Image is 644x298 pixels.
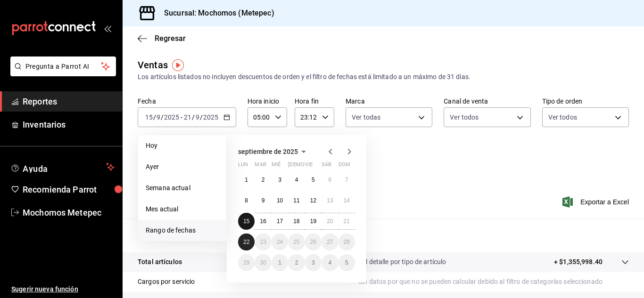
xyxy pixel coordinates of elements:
[554,257,603,267] p: + $1,355,998.40
[310,197,316,204] abbr: 12 de septiembre de 2025
[243,218,249,225] abbr: 15 de septiembre de 2025
[172,59,184,71] img: Tooltip marker
[192,113,195,121] span: /
[164,113,180,121] input: ----
[146,183,219,193] span: Semana actual
[238,171,255,188] button: 1 de septiembre de 2025
[243,239,249,245] abbr: 22 de septiembre de 2025
[444,98,530,105] label: Canal de venta
[238,148,298,155] span: septiembre de 2025
[327,218,333,225] abbr: 20 de septiembre de 2025
[564,196,629,208] span: Exportar a Excel
[305,254,322,271] button: 3 de octubre de 2025
[255,171,271,188] button: 2 de septiembre de 2025
[322,171,338,188] button: 6 de septiembre de 2025
[238,161,248,171] abbr: lunes
[260,259,266,266] abbr: 30 de septiembre de 2025
[345,177,348,183] abbr: 7 de septiembre de 2025
[272,161,281,171] abbr: miércoles
[288,213,305,230] button: 18 de septiembre de 2025
[288,192,305,209] button: 11 de septiembre de 2025
[10,56,116,76] button: Pregunta a Parrot AI
[272,192,288,209] button: 10 de septiembre de 2025
[138,257,182,267] p: Total artículos
[305,234,322,250] button: 26 de septiembre de 2025
[327,197,333,204] abbr: 13 de septiembre de 2025
[238,213,255,230] button: 15 de septiembre de 2025
[305,161,313,171] abbr: viernes
[260,218,266,225] abbr: 16 de septiembre de 2025
[322,161,331,171] abbr: sábado
[310,218,316,225] abbr: 19 de septiembre de 2025
[339,213,355,230] button: 21 de septiembre de 2025
[312,177,315,183] abbr: 5 de septiembre de 2025
[358,277,629,287] p: Sin datos por que no se pueden calcular debido al filtro de categorías seleccionado
[272,171,288,188] button: 3 de septiembre de 2025
[288,254,305,271] button: 2 de octubre de 2025
[542,98,629,105] label: Tipo de orden
[248,98,287,105] label: Hora inicio
[339,254,355,271] button: 5 de octubre de 2025
[295,177,298,183] abbr: 4 de septiembre de 2025
[346,98,432,105] label: Marca
[339,171,355,188] button: 7 de septiembre de 2025
[327,239,333,245] abbr: 27 de septiembre de 2025
[312,259,315,266] abbr: 3 de octubre de 2025
[145,113,153,121] input: --
[295,98,334,105] label: Hora fin
[305,192,322,209] button: 12 de septiembre de 2025
[293,218,299,225] abbr: 18 de septiembre de 2025
[238,192,255,209] button: 8 de septiembre de 2025
[272,213,288,230] button: 17 de septiembre de 2025
[155,34,186,43] span: Regresar
[153,113,156,121] span: /
[288,171,305,188] button: 4 de septiembre de 2025
[548,113,577,122] span: Ver todos
[238,146,309,157] button: septiembre de 2025
[322,234,338,250] button: 27 de septiembre de 2025
[339,161,350,171] abbr: domingo
[138,98,236,105] label: Fecha
[200,113,203,121] span: /
[146,226,219,235] span: Rango de fechas
[450,113,479,122] span: Ver todos
[243,259,249,266] abbr: 29 de septiembre de 2025
[255,213,271,230] button: 16 de septiembre de 2025
[161,113,164,121] span: /
[278,177,281,183] abbr: 3 de septiembre de 2025
[183,113,192,121] input: --
[23,206,115,219] span: Mochomos Metepec
[23,161,102,173] span: Ayuda
[11,284,115,294] span: Sugerir nueva función
[328,177,331,183] abbr: 6 de septiembre de 2025
[138,72,629,82] div: Los artículos listados no incluyen descuentos de orden y el filtro de fechas está limitado a un m...
[293,197,299,204] abbr: 11 de septiembre de 2025
[322,192,338,209] button: 13 de septiembre de 2025
[157,8,274,19] h3: Sucursal: Mochomos (Metepec)
[328,259,331,266] abbr: 4 de octubre de 2025
[288,161,344,171] abbr: jueves
[255,192,271,209] button: 9 de septiembre de 2025
[339,234,355,250] button: 28 de septiembre de 2025
[262,177,265,183] abbr: 2 de septiembre de 2025
[181,113,182,121] span: -
[277,218,283,225] abbr: 17 de septiembre de 2025
[138,34,186,43] button: Regresar
[138,58,168,72] div: Ventas
[277,239,283,245] abbr: 24 de septiembre de 2025
[272,254,288,271] button: 1 de octubre de 2025
[288,234,305,250] button: 25 de septiembre de 2025
[277,197,283,204] abbr: 10 de septiembre de 2025
[238,234,255,250] button: 22 de septiembre de 2025
[23,183,115,196] span: Recomienda Parrot
[156,113,161,121] input: --
[25,62,101,72] span: Pregunta a Parrot AI
[322,213,338,230] button: 20 de septiembre de 2025
[345,259,348,266] abbr: 5 de octubre de 2025
[272,234,288,250] button: 24 de septiembre de 2025
[203,113,219,121] input: ----
[305,171,322,188] button: 5 de septiembre de 2025
[344,239,350,245] abbr: 28 de septiembre de 2025
[7,68,116,78] a: Pregunta a Parrot AI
